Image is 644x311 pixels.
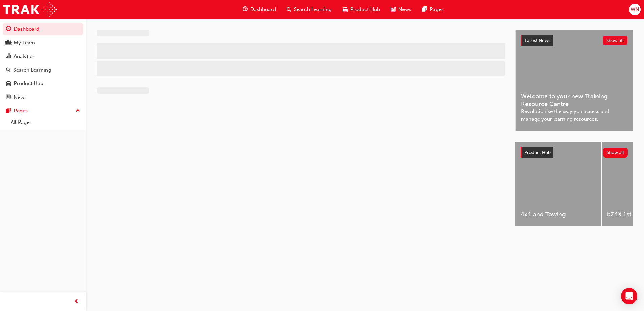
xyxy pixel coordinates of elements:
[6,95,11,101] span: news-icon
[343,5,348,14] span: car-icon
[430,6,444,13] span: Pages
[3,23,83,35] a: Dashboard
[14,53,35,60] div: Analytics
[14,39,35,47] div: My Team
[14,94,27,101] div: News
[76,107,80,115] span: up-icon
[629,4,641,15] button: WN
[521,211,596,218] span: 4x4 and Towing
[391,5,396,14] span: news-icon
[3,37,83,49] a: My Team
[6,67,11,73] span: search-icon
[631,6,639,13] span: WN
[398,6,411,13] span: News
[8,117,83,128] a: All Pages
[3,105,83,117] button: Pages
[337,3,385,16] a: car-iconProduct Hub
[422,5,427,14] span: pages-icon
[385,3,417,16] a: news-iconNews
[3,64,83,76] a: Search Learning
[515,142,601,226] a: 4x4 and Towing
[250,6,276,13] span: Dashboard
[521,35,627,46] a: Latest NewsShow all
[6,54,11,60] span: chart-icon
[525,38,550,43] span: Latest News
[3,50,83,63] a: Analytics
[350,6,380,13] span: Product Hub
[14,107,28,115] div: Pages
[621,288,637,304] div: Open Intercom Messenger
[3,22,83,105] button: DashboardMy TeamAnalyticsSearch LearningProduct HubNews
[13,66,51,74] div: Search Learning
[524,150,551,155] span: Product Hub
[6,40,11,46] span: people-icon
[281,3,337,16] a: search-iconSearch Learning
[521,93,627,108] span: Welcome to your new Training Resource Centre
[521,147,628,158] a: Product HubShow all
[521,108,627,123] span: Revolutionise the way you access and manage your learning resources.
[74,298,79,306] span: prev-icon
[515,30,633,131] a: Latest NewsShow allWelcome to your new Training Resource CentreRevolutionise the way you access a...
[6,81,11,87] span: car-icon
[3,77,83,90] a: Product Hub
[6,26,11,32] span: guage-icon
[603,148,628,158] button: Show all
[3,2,57,17] img: Trak
[237,3,281,16] a: guage-iconDashboard
[417,3,449,16] a: pages-iconPages
[603,36,628,45] button: Show all
[6,108,11,114] span: pages-icon
[243,5,248,14] span: guage-icon
[294,6,332,13] span: Search Learning
[3,91,83,104] a: News
[14,80,43,88] div: Product Hub
[287,5,291,14] span: search-icon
